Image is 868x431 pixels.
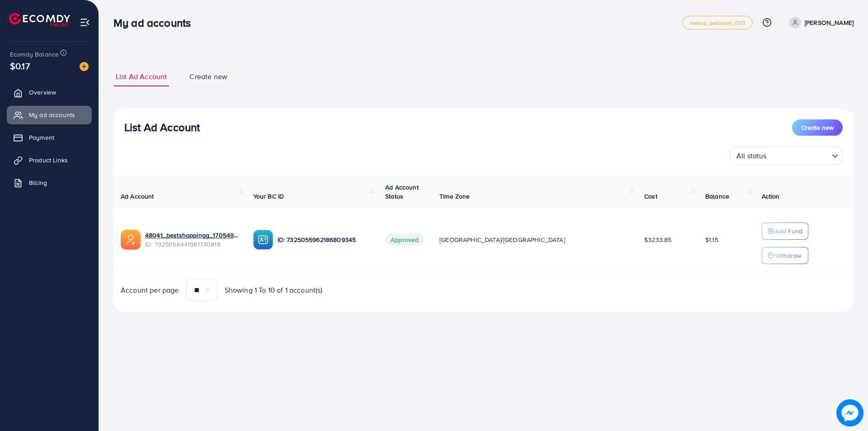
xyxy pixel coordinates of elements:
[7,106,92,124] a: My ad accounts
[29,110,75,119] span: My ad accounts
[385,234,424,246] span: Approved
[644,235,671,244] span: $3233.85
[786,17,854,28] a: [PERSON_NAME]
[769,147,828,162] input: Search for option
[145,231,239,240] a: 48041_bestshoppingg_1705497623891
[145,231,239,249] div: <span class='underline'>48041_bestshoppingg_1705497623891</span></br>7325056441981730818
[225,285,323,295] span: Showing 1 To 10 of 1 account(s)
[705,235,718,244] span: $1.15
[7,128,92,147] a: Payment
[116,71,167,82] span: List Ad Account
[29,178,47,187] span: Billing
[644,192,657,201] span: Cost
[9,13,70,27] img: logo
[801,123,834,132] span: Create new
[7,174,92,192] a: Billing
[189,71,227,82] span: Create new
[7,83,92,101] a: Overview
[385,183,419,201] span: Ad Account Status
[792,119,843,136] button: Create new
[113,16,198,29] h3: My ad accounts
[439,235,565,244] span: [GEOGRAPHIC_DATA]/[GEOGRAPHIC_DATA]
[762,223,808,240] button: Add Fund
[253,192,284,201] span: Your BC ID
[7,151,92,169] a: Product Links
[121,192,154,201] span: Ad Account
[253,230,273,250] img: ic-ba-acc.ded83a64.svg
[124,121,200,134] h3: List Ad Account
[29,133,54,142] span: Payment
[121,230,141,250] img: ic-ads-acc.e4c84228.svg
[762,247,808,264] button: Withdraw
[730,147,843,165] div: Search for option
[80,17,90,28] img: menu
[80,62,89,71] img: image
[775,226,802,237] p: Add Fund
[735,149,769,162] span: All status
[682,16,753,29] a: metap_pakistan_001
[278,234,371,245] p: ID: 7325055962186809345
[705,192,729,201] span: Balance
[29,88,56,97] span: Overview
[690,20,745,26] span: metap_pakistan_001
[145,240,239,249] span: ID: 7325056441981730818
[762,192,780,201] span: Action
[10,50,59,59] span: Ecomdy Balance
[775,250,801,261] p: Withdraw
[836,399,863,426] img: image
[121,285,179,295] span: Account per page
[10,59,30,72] span: $0.17
[439,192,470,201] span: Time Zone
[805,17,854,28] p: [PERSON_NAME]
[29,156,68,165] span: Product Links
